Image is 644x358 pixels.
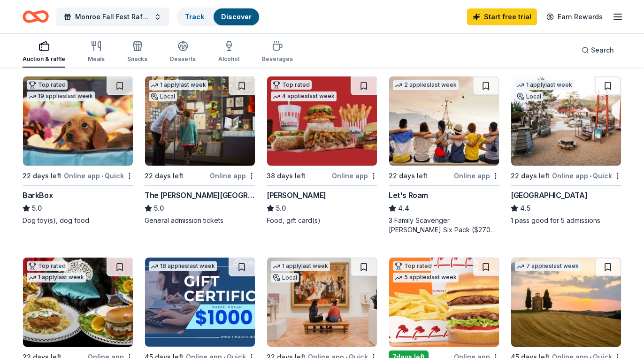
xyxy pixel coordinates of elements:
span: • [101,172,103,180]
a: Image for Portillo'sTop rated4 applieslast week38 days leftOnline app[PERSON_NAME]5.0Food, gift c... [267,76,377,225]
span: 5.0 [276,203,286,214]
div: [PERSON_NAME] [267,190,326,201]
div: Online app [210,170,255,182]
div: 22 days left [145,170,184,182]
div: Online app Quick [64,170,133,182]
img: Image for The Accounting Doctor [145,258,255,347]
span: • [590,172,591,180]
img: Image for De Young and the Legion of Honors [267,258,377,347]
div: 1 apply last week [515,80,574,90]
img: Image for AF Travel Ideas [511,258,621,347]
div: 38 days left [267,170,306,182]
div: 19 applies last week [27,91,95,101]
div: Snacks [127,55,147,63]
div: Top rated [271,80,312,90]
div: 22 days left [23,170,61,182]
img: Image for The Walt Disney Museum [145,76,255,166]
button: Search [574,41,621,60]
a: Image for The Walt Disney Museum1 applylast weekLocal22 days leftOnline appThe [PERSON_NAME][GEOG... [145,76,255,225]
div: 22 days left [389,170,428,182]
div: Alcohol [218,55,239,63]
span: Monroe Fall Fest Raffle [75,11,150,23]
div: 3 Family Scavenger [PERSON_NAME] Six Pack ($270 Value), 2 Date Night Scavenger [PERSON_NAME] Two ... [389,216,499,235]
div: Online app Quick [552,170,621,182]
div: 2 applies last week [393,80,459,90]
button: Alcohol [218,37,239,68]
div: Food, gift card(s) [267,216,377,225]
img: Image for Portillo's [267,76,377,166]
div: 5 applies last week [393,273,459,282]
button: Meals [88,37,105,68]
div: Desserts [170,55,196,63]
div: 22 days left [511,170,550,182]
a: Earn Rewards [541,8,608,25]
div: Top rated [27,261,68,271]
img: Image for Bay Area Discovery Museum [511,76,621,166]
span: 4.5 [520,203,530,214]
div: BarkBox [23,190,53,201]
div: 1 apply last week [271,261,330,271]
div: Let's Roam [389,190,428,201]
button: Monroe Fall Fest Raffle [56,8,169,26]
img: Image for Let's Roam [389,76,499,166]
a: Discover [221,13,252,21]
div: Beverages [262,55,293,63]
span: 5.0 [32,203,42,214]
div: General admission tickets [145,216,255,225]
div: Dog toy(s), dog food [23,216,133,225]
div: Meals [88,55,105,63]
div: Local [149,92,177,101]
a: Image for Let's Roam2 applieslast week22 days leftOnline appLet's Roam4.43 Family Scavenger [PERS... [389,76,499,235]
a: Home [23,6,49,28]
div: 1 apply last week [27,273,86,282]
div: 1 apply last week [149,80,208,90]
div: Local [271,273,299,282]
div: [GEOGRAPHIC_DATA] [511,190,587,201]
a: Image for Bay Area Discovery Museum1 applylast weekLocal22 days leftOnline app•Quick[GEOGRAPHIC_D... [511,76,621,225]
div: Top rated [27,80,68,90]
button: Snacks [127,37,147,68]
img: Image for Black Bear Diner [23,258,133,347]
span: Search [591,45,614,56]
div: 1 pass good for 5 admissions [511,216,621,225]
div: Top rated [393,261,434,271]
a: Track [185,13,204,21]
img: Image for BarkBox [23,76,133,166]
a: Image for BarkBoxTop rated19 applieslast week22 days leftOnline app•QuickBarkBox5.0Dog toy(s), do... [23,76,133,225]
div: The [PERSON_NAME][GEOGRAPHIC_DATA] [145,190,255,201]
div: 4 applies last week [271,91,337,101]
div: 18 applies last week [149,261,217,271]
img: Image for In-N-Out [389,258,499,347]
button: Beverages [262,37,293,68]
div: Online app [454,170,499,182]
button: Auction & raffle [23,37,65,68]
span: 5.0 [154,203,164,214]
button: TrackDiscover [176,8,260,26]
a: Start free trial [467,8,537,25]
div: Online app [332,170,377,182]
div: Auction & raffle [23,55,65,63]
div: 7 applies last week [515,261,581,271]
span: 4.4 [398,203,409,214]
button: Desserts [170,37,196,68]
div: Local [515,92,543,101]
